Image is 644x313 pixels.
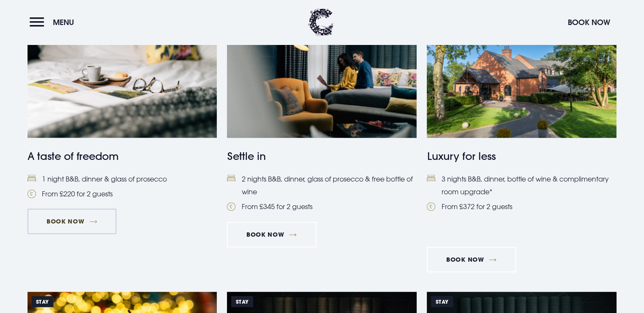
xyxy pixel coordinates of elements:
a: Book Now [227,222,316,247]
h4: A taste of freedom [28,148,217,164]
img: https://clandeboyelodge.s3-assets.com/offer-thumbnails/Luxury-for-less-special-offer.png [427,11,616,138]
span: Stay [231,296,253,307]
li: 3 nights B&B, dinner, bottle of wine & complimentary room upgrade* [427,173,616,198]
li: 1 night B&B, dinner & glass of prosecco [28,173,217,185]
img: Bed [427,175,435,182]
li: From £345 for 2 guests [227,200,417,213]
button: Book Now [564,13,614,31]
img: Pound Coin [28,190,36,198]
button: Menu [30,13,78,31]
img: Pound Coin [227,202,235,211]
span: Stay [32,296,53,307]
span: Menu [53,17,74,27]
img: Pound Coin [427,202,435,211]
li: From £220 for 2 guests [28,187,217,200]
img: https://clandeboyelodge.s3-assets.com/offer-thumbnails/taste-of-freedom-special-offers-2025.png [28,11,217,138]
img: Clandeboye Lodge [308,8,334,36]
img: Bed [28,175,36,182]
img: https://clandeboyelodge.s3-assets.com/offer-thumbnails/Settle-In-464x309.jpg [227,11,417,138]
li: From £372 for 2 guests [427,200,616,213]
a: Stay https://clandeboyelodge.s3-assets.com/offer-thumbnails/Settle-In-464x309.jpg Settle in Bed2 ... [227,11,417,213]
h4: Settle in [227,148,417,164]
a: Stay https://clandeboyelodge.s3-assets.com/offer-thumbnails/Luxury-for-less-special-offer.png Lux... [427,11,616,235]
h4: Luxury for less [427,148,616,164]
li: 2 nights B&B, dinner, glass of prosecco & free bottle of wine [227,173,417,198]
a: Book Now [427,247,516,272]
img: Bed [227,175,235,182]
a: Book Now [28,209,116,234]
span: Stay [431,296,453,307]
a: Stay https://clandeboyelodge.s3-assets.com/offer-thumbnails/taste-of-freedom-special-offers-2025.... [28,11,217,201]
